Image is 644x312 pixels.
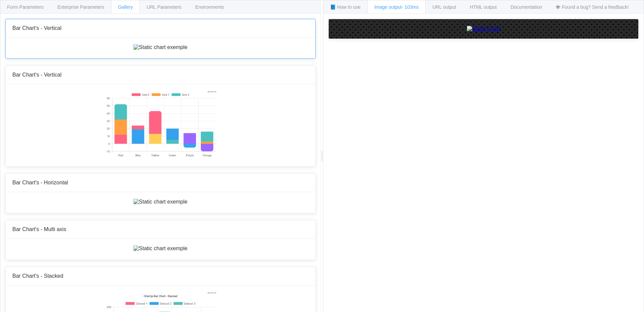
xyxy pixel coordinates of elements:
span: Environments [195,4,224,10]
span: Image output [374,4,419,10]
img: Static chart exemple [105,91,216,158]
span: Enterprise Parameters [57,4,104,10]
img: Static Chart [467,26,500,32]
span: 🕷 Found a bug? Send a feedback! [556,4,629,10]
img: Static chart exemple [133,199,187,205]
span: - 103ms [402,4,419,10]
img: Static chart exemple [133,44,187,50]
a: Static Chart [335,26,632,32]
span: Gallery [118,4,133,10]
span: URL output [432,4,456,10]
span: HTML output [470,4,497,10]
span: Bar Chart's - Stacked [12,273,63,279]
span: Documentation [511,4,542,10]
span: URL Parameters [147,4,181,10]
span: Bar Chart's - Vertical [12,25,61,31]
span: Bar Chart's - Vertical [12,72,61,78]
img: Static chart exemple [133,246,187,252]
span: Form Parameters [7,4,44,10]
span: 📘 How to use [330,4,361,10]
span: Bar Chart's - Horizontal [12,180,68,185]
span: Bar Chart's - Multi axis [12,226,66,232]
